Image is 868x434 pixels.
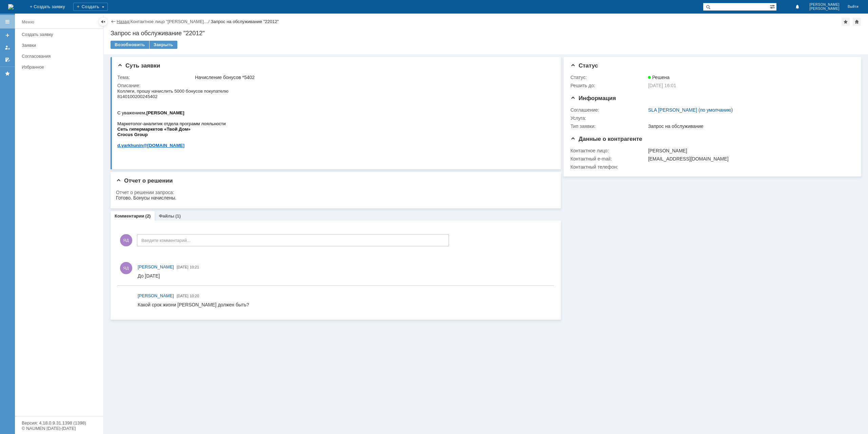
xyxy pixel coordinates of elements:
[648,148,850,153] div: [PERSON_NAME]
[116,190,551,195] div: Отчет о решении запроса:
[195,75,550,80] div: Начисление бонусов *5402
[190,265,199,269] span: 10:21
[22,18,34,26] div: Меню
[570,136,642,142] span: Данные о контрагенте
[570,75,647,80] div: Статус:
[648,83,676,88] span: [DATE] 16:01
[19,29,102,40] a: Создать заявку
[853,18,861,26] div: Сделать домашней страницей
[19,51,102,61] a: Согласования
[842,18,850,26] div: Добавить в избранное
[570,115,647,121] div: Услуга:
[177,265,189,269] span: [DATE]
[29,22,67,27] b: [PERSON_NAME]
[22,54,99,59] div: Согласования
[120,234,132,246] span: ЯД
[99,18,107,26] div: Скрыть меню
[8,4,14,10] img: logo
[22,64,92,70] div: Избранное
[26,55,67,60] span: @[DOMAIN_NAME]
[159,213,174,219] a: Файлы
[117,19,129,24] a: Назад
[570,124,647,129] div: Тип заявки:
[770,3,776,10] span: Расширенный поиск
[145,213,151,219] div: (2)
[117,83,551,88] div: Описание:
[175,213,181,219] div: (1)
[570,83,647,88] div: Решить до:
[138,264,174,269] span: [PERSON_NAME]
[116,177,173,184] span: Отчет о решении
[115,213,144,219] a: Комментарии
[22,421,96,425] div: Версия: 4.18.0.9.31.1398 (1398)
[809,3,840,7] span: [PERSON_NAME]
[2,30,13,41] a: Создать заявку
[570,62,598,69] span: Статус
[22,426,96,431] div: © NAUMEN [DATE]-[DATE]
[2,54,13,65] a: Мои согласования
[117,62,160,69] span: Суть заявки
[648,107,733,113] a: SLA [PERSON_NAME] (по умолчанию)
[131,19,211,24] div: /
[129,19,130,24] div: |
[177,294,189,298] span: [DATE]
[2,42,13,53] a: Мои заявки
[570,156,647,162] div: Контактный e-mail:
[131,19,209,24] a: Контактное лицо "[PERSON_NAME]…
[648,75,669,80] span: Решена
[22,32,99,37] div: Создать заявку
[22,43,99,48] div: Заявки
[73,3,108,11] div: Создать
[138,293,174,298] span: [PERSON_NAME]
[117,75,194,80] div: Тема:
[19,40,102,51] a: Заявки
[570,148,647,153] div: Контактное лицо:
[570,107,647,113] div: Соглашение:
[190,294,199,298] span: 10:20
[648,124,850,129] div: Запрос на обслуживание
[211,19,279,24] div: Запрос на обслуживание "22012"
[17,44,31,49] span: Group
[138,264,174,270] a: [PERSON_NAME]
[809,7,840,11] span: [PERSON_NAME]
[111,30,861,37] div: Запрос на обслуживание "22012"
[138,293,174,299] a: [PERSON_NAME]
[570,95,616,101] span: Информация
[570,164,647,170] div: Контактный телефон:
[8,4,14,10] a: Перейти на домашнюю страницу
[648,156,850,162] div: [EMAIL_ADDRESS][DOMAIN_NAME]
